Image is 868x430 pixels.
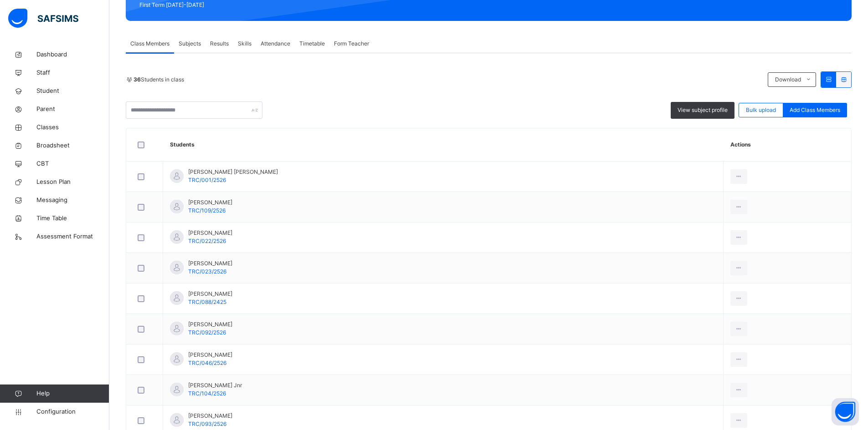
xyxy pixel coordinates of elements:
span: TRC/109/2526 [188,207,226,214]
span: Staff [36,68,109,77]
span: Class Members [130,40,169,48]
span: Add Class Members [790,106,840,114]
span: Classes [36,123,109,132]
span: [PERSON_NAME] [188,351,232,359]
span: Subjects [179,40,201,48]
span: [PERSON_NAME] [PERSON_NAME] [188,168,278,176]
span: View subject profile [678,106,728,114]
span: Results [210,40,229,48]
span: Student [36,86,109,96]
img: safsims [8,9,78,28]
span: Broadsheet [36,141,109,150]
span: Configuration [36,407,109,416]
span: Skills [238,40,252,48]
span: [PERSON_NAME] [188,198,232,207]
span: CBT [36,159,109,168]
span: Time Table [36,214,109,223]
span: Dashboard [36,50,109,59]
span: [PERSON_NAME] [188,412,232,420]
th: Actions [724,128,851,162]
th: Students [163,128,724,162]
span: Lesson Plan [36,177,109,187]
span: TRC/023/2526 [188,268,226,275]
span: Parent [36,105,109,114]
span: Form Teacher [334,40,369,48]
span: Students in class [134,76,184,84]
span: TRC/093/2526 [188,420,226,427]
span: Messaging [36,196,109,205]
span: [PERSON_NAME] Jnr [188,381,242,390]
span: TRC/046/2526 [188,359,226,366]
span: TRC/088/2425 [188,298,226,305]
span: [PERSON_NAME] [188,290,232,298]
span: Bulk upload [746,106,776,114]
span: Timetable [299,40,325,48]
span: TRC/001/2526 [188,177,226,183]
span: Help [36,389,109,398]
span: Attendance [261,40,290,48]
span: [PERSON_NAME] [188,229,232,237]
span: Assessment Format [36,232,109,241]
b: 36 [134,76,141,83]
button: Open asap [832,398,859,425]
span: TRC/104/2526 [188,390,226,397]
span: [PERSON_NAME] [188,320,232,329]
span: [PERSON_NAME] [188,259,232,268]
span: TRC/022/2526 [188,238,226,244]
span: TRC/092/2526 [188,329,226,336]
span: Download [775,76,801,84]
